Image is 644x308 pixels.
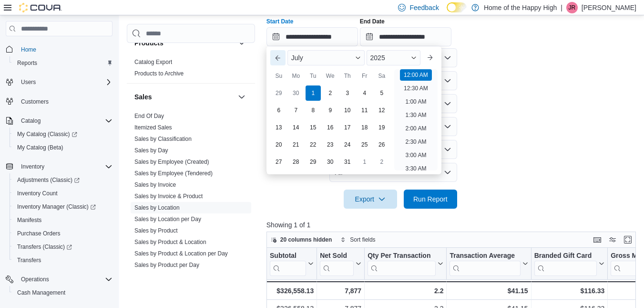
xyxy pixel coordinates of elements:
span: Transfers [17,256,41,264]
button: Run Report [404,190,457,209]
div: day-12 [374,103,389,118]
a: End Of Day [134,113,164,119]
a: My Catalog (Classic) [10,127,116,141]
button: Sales [236,91,247,103]
button: Operations [17,274,53,285]
button: Net Sold [320,252,361,276]
div: Th [340,68,355,84]
span: Sales by Employee (Created) [134,158,209,166]
div: Qty Per Transaction [368,252,436,276]
div: Transaction Average [450,252,520,276]
span: Reports [17,59,37,67]
div: day-27 [271,154,286,170]
button: Reports [10,56,116,70]
span: End Of Day [134,112,164,120]
div: Net Sold [320,252,354,261]
span: Dark Mode [447,12,447,13]
a: Purchase Orders [13,228,64,239]
p: Showing 1 of 1 [266,220,640,230]
div: Sales [127,110,255,275]
div: Net Sold [320,252,354,276]
span: Catalog Export [134,58,172,66]
span: Inventory Manager (Classic) [17,203,96,211]
a: Customers [17,96,52,107]
span: Operations [17,274,112,285]
span: Catalog [21,117,41,125]
div: Branded Gift Card [534,252,597,276]
a: Inventory Count [13,188,61,199]
button: Users [2,75,116,89]
a: Manifests [13,214,45,226]
span: My Catalog (Beta) [13,142,112,153]
div: day-22 [306,137,321,152]
button: Open list of options [444,77,451,85]
div: Subtotal [270,252,306,276]
div: Button. Open the year selector. 2025 is currently selected. [367,50,421,65]
a: Transfers (Classic) [10,240,116,254]
div: day-14 [288,120,304,135]
button: Products [236,37,247,49]
div: Su [271,68,286,84]
div: day-17 [340,120,355,135]
a: Sales by Product per Day [134,262,199,268]
li: 3:00 AM [401,149,430,161]
div: Mo [288,68,304,84]
button: Transfers [10,254,116,267]
span: Sales by Invoice & Product [134,192,203,200]
button: Manifests [10,213,116,227]
span: Sales by Day [134,147,168,154]
button: Open list of options [444,54,451,62]
div: day-3 [340,85,355,101]
a: Inventory Manager (Classic) [10,200,116,213]
button: Previous Month [270,50,286,65]
a: Home [17,44,40,55]
span: Reports [13,57,112,69]
div: day-30 [323,154,338,170]
a: Sales by Invoice [134,181,176,188]
div: day-5 [374,85,389,101]
div: $116.33 [534,285,604,297]
span: Operations [21,276,49,283]
img: Cova [19,3,62,12]
li: 1:30 AM [401,109,430,121]
button: Inventory [17,161,48,172]
div: day-13 [271,120,286,135]
a: Sales by Invoice & Product [134,193,203,200]
span: My Catalog (Beta) [17,144,63,151]
a: Transfers (Classic) [13,241,76,253]
div: We [323,68,338,84]
a: Catalog Export [134,59,172,65]
div: $326,558.13 [269,285,314,297]
span: Adjustments (Classic) [13,174,112,186]
button: My Catalog (Beta) [10,141,116,154]
div: day-6 [271,103,286,118]
a: Sales by Product [134,227,178,234]
div: Sa [374,68,389,84]
div: day-30 [288,85,304,101]
span: 20 columns hidden [280,236,332,244]
div: day-21 [288,137,304,152]
span: Sales by Location [134,204,180,212]
button: Home [2,42,116,56]
div: day-16 [323,120,338,135]
span: Manifests [13,214,112,226]
span: Purchase Orders [13,228,112,239]
ul: Time [394,69,438,170]
span: Export [349,190,391,209]
span: Inventory Manager (Classic) [13,201,112,212]
span: Sales by Invoice [134,181,176,189]
button: Cash Management [10,286,116,299]
span: Home [21,46,36,53]
a: Sales by Classification [134,136,192,142]
span: Inventory Count [17,190,58,197]
div: day-10 [340,103,355,118]
label: End Date [360,18,385,25]
span: Home [17,43,112,55]
button: Transaction Average [450,252,528,276]
span: July [291,54,303,62]
button: Products [134,38,234,48]
a: Adjustments (Classic) [10,173,116,187]
div: day-11 [357,103,372,118]
span: Adjustments (Classic) [17,176,80,184]
button: Sort fields [337,234,379,245]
